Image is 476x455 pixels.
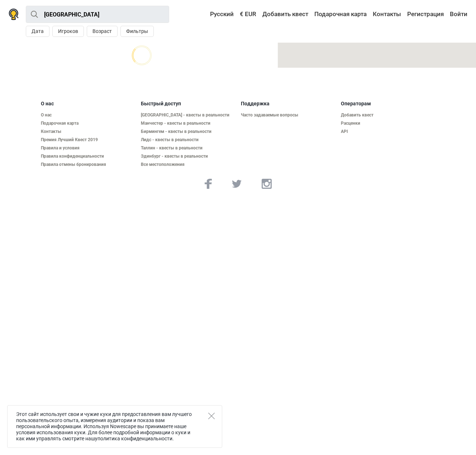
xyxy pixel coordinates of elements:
[241,112,335,118] a: Часто задаваемые вопросы
[41,112,135,118] a: О нас
[41,101,135,107] h5: О нас
[87,26,118,37] button: Возраст
[341,129,435,134] a: API
[141,112,235,118] a: [GEOGRAPHIC_DATA] - квесты в реальности
[141,121,235,126] a: Манчестер - квесты в реальности
[313,8,368,21] a: Подарочная карта
[141,101,235,107] h5: Быстрый доступ
[141,129,235,134] a: Бирмингем - квесты в реальности
[208,413,215,419] button: Close
[26,6,169,23] input: Попробуйте “Лондон”
[41,162,135,167] a: Правила отмены бронирования
[341,112,435,118] a: Добавить квест
[203,8,235,21] a: Русский
[341,101,435,107] h5: Операторам
[26,26,49,37] button: Дата
[41,121,135,126] a: Подарочная карта
[405,8,446,21] a: Регистрация
[141,162,235,167] a: Все местоположения
[241,101,335,107] h5: Поддержка
[41,145,135,151] a: Правила и условия
[261,8,310,21] a: Добавить квест
[7,405,222,448] div: Этот сайт использует свои и чужие куки для предоставления вам лучшего пользовательского опыта, из...
[371,8,403,21] a: Контакты
[52,26,84,37] button: Игроков
[120,26,154,37] button: Фильтры
[41,154,135,159] a: Правила конфиденциальности
[41,137,135,143] a: Премия Лучший Квест 2019
[341,121,435,126] a: Расценки
[141,137,235,143] a: Лидс - квесты в реальности
[9,9,19,20] img: Nowescape logo
[238,8,258,21] a: € EUR
[448,8,467,21] a: Войти
[41,129,135,134] a: Контакты
[141,154,235,159] a: Эдинбург - квесты в реальности
[205,12,210,17] img: Русский
[141,145,235,151] a: Таллин - квесты в реальности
